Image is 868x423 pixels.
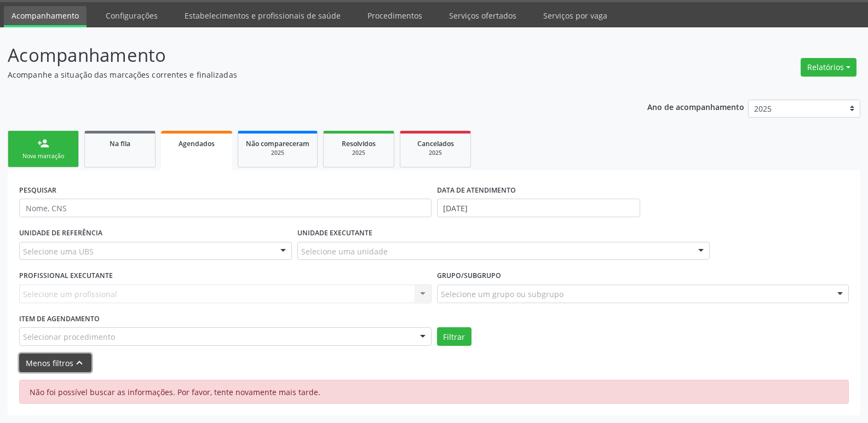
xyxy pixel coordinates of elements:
[177,6,348,25] a: Estabelecimentos e profissionais de saúde
[110,139,130,148] span: Na fila
[19,380,849,404] div: Não foi possível buscar as informações. Por favor, tente novamente mais tarde.
[437,268,501,285] label: Grupo/Subgrupo
[19,225,102,242] label: UNIDADE DE REFERÊNCIA
[8,42,605,69] p: Acompanhamento
[4,6,87,27] a: Acompanhamento
[437,327,472,346] button: Filtrar
[23,246,94,257] span: Selecione uma UBS
[297,225,372,242] label: UNIDADE EXECUTANTE
[437,199,640,217] input: Selecione um intervalo
[19,268,113,285] label: PROFISSIONAL EXECUTANTE
[16,152,71,160] div: Nova marcação
[417,139,454,148] span: Cancelados
[98,6,165,25] a: Configurações
[408,149,463,157] div: 2025
[246,139,309,148] span: Não compareceram
[801,58,856,77] button: Relatórios
[19,199,432,217] input: Nome, CNS
[301,246,388,257] span: Selecione uma unidade
[19,182,56,199] label: PESQUISAR
[360,6,430,25] a: Procedimentos
[73,357,85,369] i: keyboard_arrow_up
[8,69,605,80] p: Acompanhe a situação das marcações correntes e finalizadas
[536,6,615,25] a: Serviços por vaga
[23,331,115,343] span: Selecionar procedimento
[37,137,49,149] div: person_add
[179,139,215,148] span: Agendados
[19,354,91,373] button: Menos filtroskeyboard_arrow_up
[437,182,516,199] label: DATA DE ATENDIMENTO
[441,288,564,300] span: Selecione um grupo ou subgrupo
[19,311,100,328] label: Item de agendamento
[246,149,309,157] div: 2025
[342,139,376,148] span: Resolvidos
[441,6,524,25] a: Serviços ofertados
[647,100,744,113] p: Ano de acompanhamento
[331,149,386,157] div: 2025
